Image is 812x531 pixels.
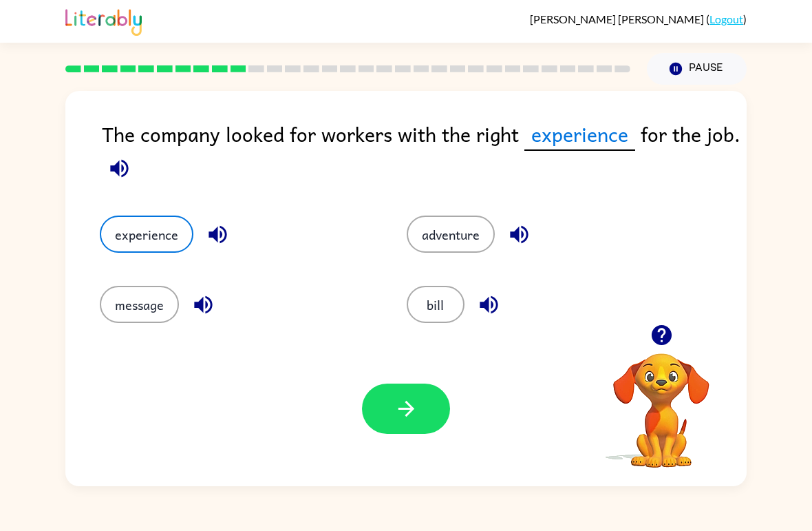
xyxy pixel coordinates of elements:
img: Literably [65,6,142,36]
div: The company looked for workers with the right for the job. [102,118,747,188]
span: [PERSON_NAME] [PERSON_NAME] [530,12,706,25]
button: bill [407,286,464,323]
button: message [100,286,179,323]
button: Pause [647,53,747,85]
button: experience [100,216,193,253]
video: Your browser must support playing .mp4 files to use Literably. Please try using another browser. [592,332,730,470]
a: Logout [709,12,743,25]
span: experience [524,118,635,151]
button: adventure [407,216,495,253]
div: ( ) [530,12,747,25]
